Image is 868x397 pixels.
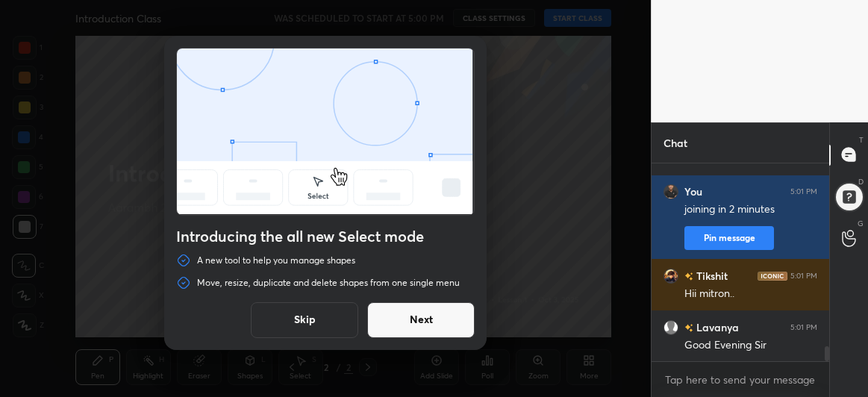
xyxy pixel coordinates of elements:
[858,218,864,229] p: G
[684,185,702,198] h6: You
[176,228,475,246] h4: Introducing the all new Select mode
[684,272,693,281] img: no-rating-badge.077c3623.svg
[693,319,739,335] h6: Lavanya
[693,268,728,284] h6: Tikshit
[684,226,774,250] button: Pin message
[859,134,864,146] p: T
[684,202,817,217] div: joining in 2 minutes
[684,338,817,353] div: Good Evening Sir
[758,271,787,280] img: iconic-dark.1390631f.png
[790,187,817,196] div: 5:01 PM
[684,151,817,166] div: hello [PERSON_NAME]
[858,176,864,187] p: D
[664,184,678,199] img: 3ab381f3791941bea4738973d626649b.png
[177,49,474,218] div: animation
[367,302,475,338] button: Next
[197,254,355,266] p: A new tool to help you manage shapes
[790,271,817,280] div: 5:01 PM
[197,277,460,289] p: Move, resize, duplicate and delete shapes from one single menu
[664,268,678,283] img: 336d2e8ea55b45a1b1c9ba606bf6324c.jpg
[684,324,693,332] img: no-rating-badge.077c3623.svg
[664,319,678,334] img: default.png
[652,123,699,163] p: Chat
[251,302,358,338] button: Skip
[790,322,817,331] div: 5:01 PM
[652,163,829,362] div: grid
[684,287,817,301] div: Hii mitron..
